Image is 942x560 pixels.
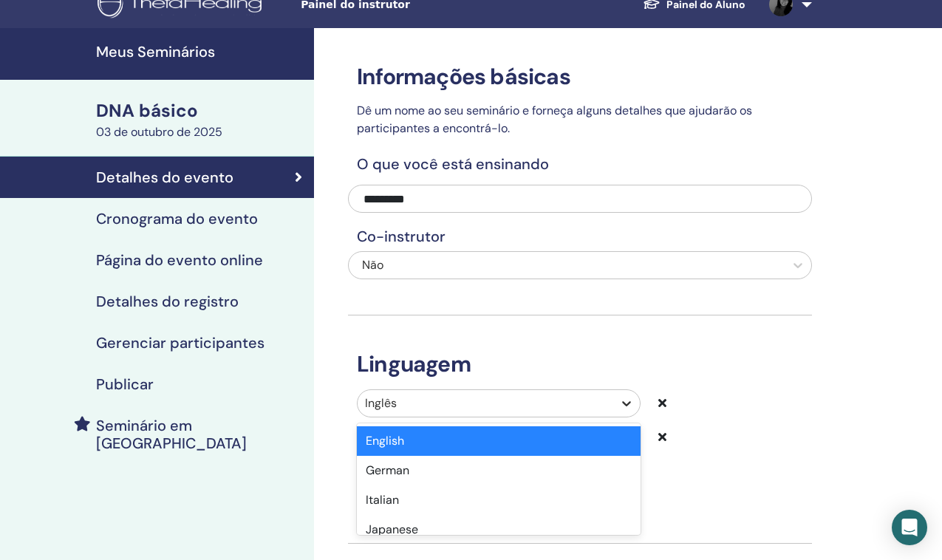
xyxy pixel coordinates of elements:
font: Meus Seminários [96,42,215,61]
font: Linguagem [357,349,471,378]
a: DNA básico03 de outubro de 2025 [87,98,314,141]
div: English [357,426,641,456]
font: Gerenciar participantes [96,333,264,352]
font: Informações básicas [357,62,570,91]
font: Cronograma do evento [96,209,258,228]
font: 03 de outubro de 2025 [96,124,222,140]
font: Co-instrutor [357,227,446,246]
font: O que você está ensinando [357,154,549,174]
font: DNA básico [96,99,198,122]
font: Seminário em [GEOGRAPHIC_DATA] [96,416,247,453]
font: Não [362,257,383,273]
font: Dê um nome ao seu seminário e forneça alguns detalhes que ajudarão os participantes a encontrá-lo. [357,103,752,136]
font: Detalhes do registro [96,292,239,311]
font: Página do evento online [96,250,263,270]
div: Japanese [357,515,641,544]
font: Publicar [96,375,154,394]
font: Detalhes do evento [96,168,233,187]
div: German [357,456,641,485]
div: Abra o Intercom Messenger [892,510,927,545]
div: Italian [357,485,641,515]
